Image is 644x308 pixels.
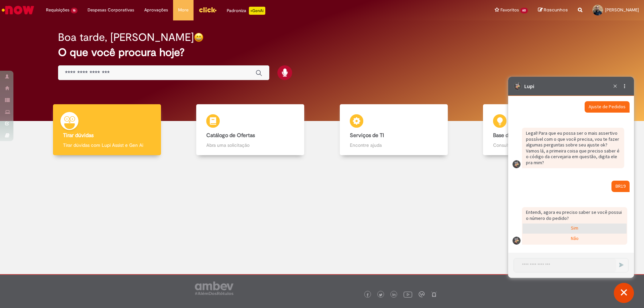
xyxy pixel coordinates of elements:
span: Rascunhos [544,7,568,13]
span: [PERSON_NAME] [605,7,639,13]
b: Tirar dúvidas [63,132,94,139]
span: More [178,7,189,13]
img: logo_footer_naosei.png [431,291,437,297]
button: Fechar conversa de suporte [614,283,634,303]
img: logo_footer_twitter.png [379,293,382,297]
a: Rascunhos [538,7,568,13]
span: 16 [71,8,77,13]
b: Catálogo de Ofertas [206,132,255,139]
img: logo_footer_youtube.png [404,290,412,299]
p: Abra uma solicitação [206,142,294,148]
p: Consulte e aprenda [493,142,581,148]
p: Encontre ajuda [350,142,438,148]
h2: Boa tarde, [PERSON_NAME] [58,32,194,43]
b: Serviços de TI [350,132,384,139]
a: Base de Conhecimento Consulte e aprenda [466,104,609,156]
img: logo_footer_ambev_rotulo_gray.png [195,282,233,295]
div: Padroniza [227,7,265,15]
span: Aprovações [144,7,168,13]
span: Requisições [46,7,69,13]
img: click_logo_yellow_360x200.png [199,5,217,15]
h2: O que você procura hoje? [58,47,586,58]
p: +GenAi [249,7,265,15]
p: Tirar dúvidas com Lupi Assist e Gen Ai [63,142,151,148]
span: Despesas Corporativas [88,7,134,13]
a: Tirar dúvidas Tirar dúvidas com Lupi Assist e Gen Ai [35,104,179,156]
span: Favoritos [500,7,519,13]
iframe: Suporte do Bate-Papo [508,77,634,278]
span: 60 [520,8,528,13]
img: logo_footer_facebook.png [366,293,369,297]
img: logo_footer_workplace.png [419,291,425,297]
img: happy-face.png [194,33,204,42]
a: Serviços de TI Encontre ajuda [322,104,466,156]
b: Base de Conhecimento [493,132,548,139]
a: Catálogo de Ofertas Abra uma solicitação [179,104,322,156]
img: ServiceNow [1,3,35,17]
img: logo_footer_linkedin.png [392,293,396,297]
